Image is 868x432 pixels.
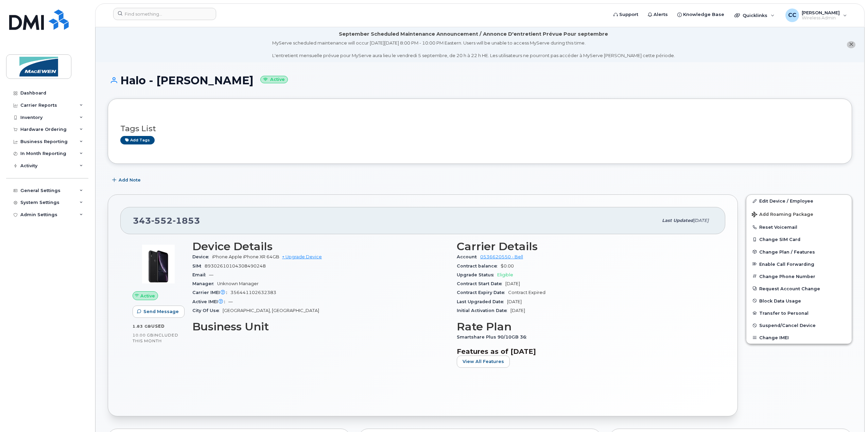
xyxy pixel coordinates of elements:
[457,308,510,313] span: Initial Activation Date
[120,124,839,133] h3: Tags List
[192,290,230,295] span: Carrier IMEI
[133,324,151,329] span: 1.83 GB
[457,334,530,340] span: Smartshare Plus 90/10GB 36
[230,290,276,295] span: 356441102632383
[746,282,852,295] button: Request Account Change
[759,249,815,254] span: Change Plan / Features
[746,221,852,233] button: Reset Voicemail
[133,333,154,338] span: 10.00 GB
[759,323,816,328] span: Suspend/Cancel Device
[746,207,852,221] button: Add Roaming Package
[228,299,233,304] span: —
[151,215,173,226] span: 552
[212,254,279,259] span: iPhone Apple iPhone XR 64GB
[746,270,852,282] button: Change Phone Number
[133,306,185,318] button: Send Message
[746,295,852,307] button: Block Data Usage
[510,308,525,313] span: [DATE]
[662,218,693,223] span: Last updated
[119,177,141,183] span: Add Note
[693,218,709,223] span: [DATE]
[192,272,209,277] span: Email
[151,324,165,329] span: used
[457,263,501,269] span: Contract balance
[746,331,852,344] button: Change IMEI
[746,195,852,207] a: Edit Device / Employee
[746,233,852,245] button: Change SIM Card
[140,293,155,299] span: Active
[497,272,513,277] span: Eligible
[507,299,522,304] span: [DATE]
[457,299,507,304] span: Last Upgraded Date
[192,240,449,253] h3: Device Details
[120,136,155,144] a: Add tags
[501,263,514,269] span: $0.00
[508,290,545,295] span: Contract Expired
[209,272,213,277] span: —
[457,290,508,295] span: Contract Expiry Date
[457,321,713,333] h3: Rate Plan
[457,347,713,356] h3: Features as of [DATE]
[108,74,852,86] h1: Halo - [PERSON_NAME]
[480,254,523,259] a: 0536620550 - Bell
[282,254,322,259] a: + Upgrade Device
[457,281,505,286] span: Contract Start Date
[457,240,713,253] h3: Carrier Details
[272,40,675,59] div: MyServe scheduled maintenance will occur [DATE][DATE] 8:00 PM - 10:00 PM Eastern. Users will be u...
[847,41,855,48] button: close notification
[192,308,223,313] span: City Of Use
[746,246,852,258] button: Change Plan / Features
[192,281,217,286] span: Manager
[457,272,497,277] span: Upgrade Status
[746,307,852,319] button: Transfer to Personal
[223,308,319,313] span: [GEOGRAPHIC_DATA], [GEOGRAPHIC_DATA]
[192,299,228,304] span: Active IMEI
[192,254,212,259] span: Device
[138,244,179,284] img: image20231002-3703462-1qb80zy.jpeg
[205,263,266,269] span: 89302610104308490248
[759,261,814,266] span: Enable Call Forwarding
[192,263,205,269] span: SIM
[133,215,200,226] span: 343
[752,212,813,218] span: Add Roaming Package
[505,281,520,286] span: [DATE]
[339,31,608,38] div: September Scheduled Maintenance Announcement / Annonce D'entretient Prévue Pour septembre
[260,76,288,84] small: Active
[746,319,852,331] button: Suspend/Cancel Device
[457,356,510,368] button: View All Features
[108,174,146,186] button: Add Note
[133,332,178,344] span: included this month
[746,258,852,270] button: Enable Call Forwarding
[463,358,504,365] span: View All Features
[217,281,259,286] span: Unknown Manager
[143,308,179,315] span: Send Message
[457,254,480,259] span: Account
[173,215,200,226] span: 1853
[192,321,449,333] h3: Business Unit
